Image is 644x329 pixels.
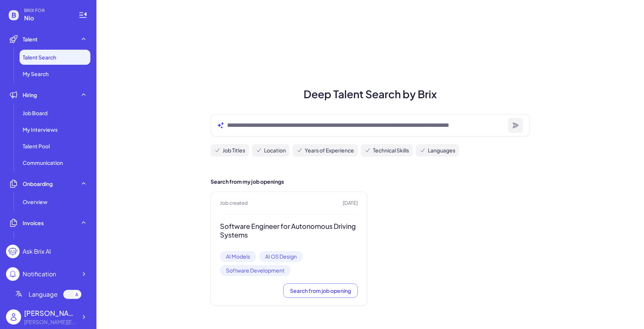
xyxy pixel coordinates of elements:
[23,53,56,61] span: Talent Search
[23,247,51,256] div: Ask Brix AI
[211,178,530,186] h2: Search from my job openings
[23,109,47,117] span: Job Board
[23,91,37,99] span: Hiring
[23,35,38,43] span: Talent
[220,251,256,262] span: AI Models
[24,8,69,14] span: BRIX FOR
[23,219,44,227] span: Invoices
[23,180,53,187] span: Onboarding
[305,146,354,154] span: Years of Experience
[23,159,63,166] span: Communication
[23,126,58,133] span: My Interviews
[23,142,50,150] span: Talent Pool
[23,237,62,245] span: Monthly invoice
[220,200,248,207] span: Job created
[24,14,69,23] span: Nio
[6,309,21,324] img: user_logo.png
[23,198,47,206] span: Overview
[23,270,56,279] div: Notification
[220,222,358,239] h3: Software Engineer for Autonomous Driving Systems
[343,200,358,207] span: [DATE]
[29,290,58,299] span: Language
[283,283,358,298] button: Search from job opening
[223,146,245,154] span: Job Titles
[220,265,290,276] span: Software Development
[23,70,49,78] span: My Search
[428,146,455,154] span: Languages
[201,86,539,102] h1: Deep Talent Search by Brix
[259,251,303,262] span: AI OS Design
[24,318,77,326] div: Maggie@joinbrix.com
[24,308,77,318] div: Maggie
[290,287,351,294] span: Search from job opening
[373,146,409,154] span: Technical Skills
[264,146,286,154] span: Location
